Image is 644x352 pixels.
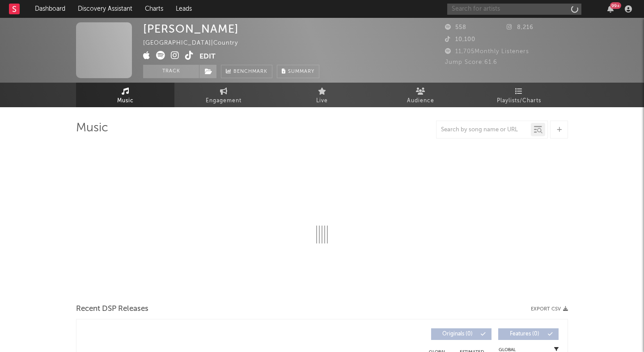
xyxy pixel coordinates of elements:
span: Music [117,96,134,106]
a: Benchmark [221,65,272,78]
div: [GEOGRAPHIC_DATA] | Country [143,38,248,49]
input: Search for artists [447,4,581,15]
button: Track [143,65,199,78]
span: Audience [407,96,434,106]
span: 10,100 [445,37,475,42]
span: Originals ( 0 ) [437,331,478,337]
span: 558 [445,25,466,30]
input: Search by song name or URL [436,126,531,134]
span: Features ( 0 ) [504,331,545,337]
a: Music [76,83,174,107]
button: Originals(0) [431,328,491,340]
a: Engagement [174,83,273,107]
a: Audience [371,83,470,107]
span: Benchmark [233,67,267,77]
span: Jump Score: 61.6 [445,59,497,65]
span: Engagement [206,96,241,106]
span: 8,216 [507,25,534,30]
button: 99+ [607,5,614,13]
span: 11,705 Monthly Listeners [445,49,529,54]
button: Summary [277,65,319,78]
a: Live [273,83,371,107]
button: Features(0) [498,328,559,340]
div: [PERSON_NAME] [143,22,239,35]
div: 99 + [610,2,621,9]
button: Export CSV [531,306,568,312]
span: Playlists/Charts [497,96,541,106]
span: Summary [288,69,314,74]
button: Edit [199,51,216,62]
a: Playlists/Charts [470,83,568,107]
span: Live [316,96,328,106]
span: Recent DSP Releases [76,304,148,314]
